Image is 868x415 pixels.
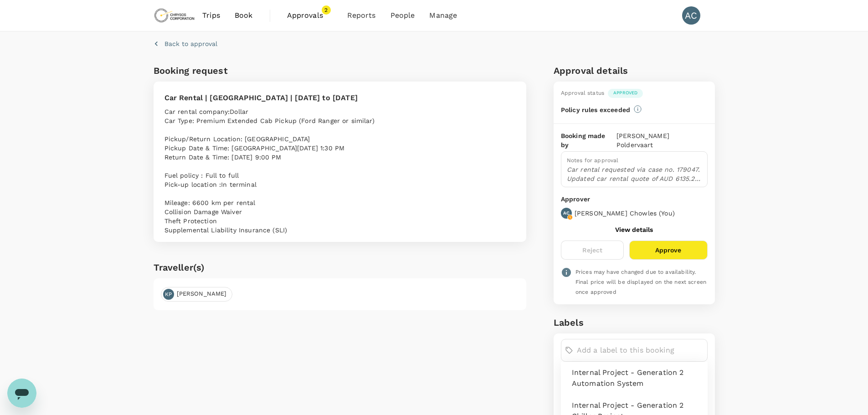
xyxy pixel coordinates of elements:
[554,63,715,78] h6: Approval details
[154,5,195,26] img: Chrysos Corporation
[561,89,604,98] div: Approval status
[202,10,220,21] span: Trips
[561,105,630,114] p: Policy rules exceeded
[572,367,700,389] span: Internal Project - Generation 2 Automation System
[567,165,702,183] p: Car rental requested via case no. 179047. Updated car rental quote of AUD 6135.25 or AUD 5145.21 ...
[554,315,715,330] h6: Labels
[164,92,516,103] p: Car Rental | [GEOGRAPHIC_DATA] | [DATE] to [DATE]
[164,39,217,48] p: Back to approval
[235,10,253,21] span: Book
[616,131,708,149] p: [PERSON_NAME] Poldervaart
[164,107,516,235] pre: Car rental company:Dollar Car Type: Premium Extended Cab Pickup (Ford Ranger or similar) Pickup/R...
[154,39,217,48] button: Back to approval
[347,10,376,21] span: Reports
[154,260,527,275] h6: Traveller(s)
[154,63,338,78] h6: Booking request
[567,157,619,164] span: Notes for approval
[682,6,700,25] div: AC
[608,90,643,96] span: Approved
[390,10,415,21] span: People
[7,379,36,408] iframe: Button to launch messaging window
[171,290,232,298] span: [PERSON_NAME]
[561,362,708,395] div: Internal Project - Generation 2 Automation System
[287,10,333,21] span: Approvals
[629,241,707,260] button: Approve
[615,226,653,233] button: View details
[575,209,675,218] p: [PERSON_NAME] Chowles ( You )
[163,289,174,300] div: KP
[575,269,706,295] span: Prices may have changed due to availability. Final price will be displayed on the next screen onc...
[429,10,457,21] span: Manage
[322,5,331,15] span: 2
[563,210,570,216] p: AC
[577,343,704,358] input: Add a label to this booking
[561,195,708,204] p: Approver
[561,131,616,149] p: Booking made by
